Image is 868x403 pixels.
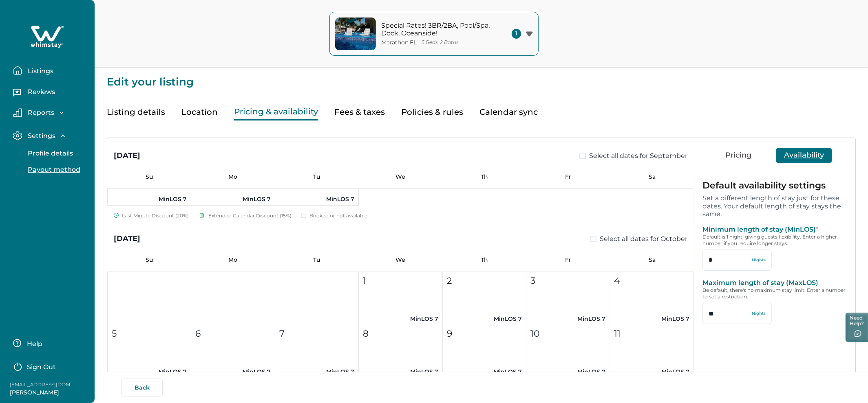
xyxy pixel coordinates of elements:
p: Sign Out [27,363,56,371]
p: Sa [610,256,694,263]
div: [DATE] [114,150,140,161]
p: Marathon , FL [381,39,417,46]
p: Minimum length of stay (MinLOS) [702,226,847,234]
button: 9MinLOS 7 [443,325,526,378]
button: 4MinLOS 7 [610,272,694,325]
p: Set a different length of stay just for these dates. Your default length of stay stays the same. [702,194,847,218]
p: Sa [610,173,694,180]
button: Back [121,379,163,396]
p: Mo [191,256,275,263]
button: 3MinLOS 7 [526,272,610,325]
p: Reports [25,109,54,117]
p: Default is 1 night, giving guests flexibility. Enter a higher number if you require longer stays. [702,234,847,247]
p: 3 [530,274,535,287]
p: MinLOS 7 [363,368,438,376]
p: 1 [363,274,366,287]
p: MinLOS 7 [195,368,270,376]
button: 2MinLOS 7 [443,272,526,325]
p: Tu [275,173,359,180]
button: Pricing & availability [234,104,318,120]
p: Default availability settings [702,180,847,191]
button: Settings [13,131,88,140]
p: [PERSON_NAME] [10,389,75,397]
button: Help [13,335,85,351]
p: MinLOS 7 [279,368,354,376]
img: property-cover [335,18,376,50]
p: We [359,256,443,263]
button: Reports [13,108,88,117]
button: Policies & rules [401,104,463,120]
button: Reviews [13,85,88,101]
p: Tu [275,256,359,263]
p: 5 Beds, 2 Baths [422,39,459,46]
p: 2 [447,274,452,287]
div: [DATE] [114,233,140,244]
p: MinLOS 7 [530,315,605,323]
div: Last Minute Discount (20%) [114,212,189,219]
p: MinLOS 7 [614,368,689,376]
p: 11 [614,327,621,340]
p: MinLOS 7 [112,368,187,376]
p: 8 [363,327,369,340]
button: 7MinLOS 7 [275,325,359,378]
div: Booked or not available [301,212,367,219]
p: Payout method [25,166,80,174]
p: Fr [526,256,610,263]
span: Select all dates for October [600,234,687,244]
button: 8MinLOS 7 [359,325,442,378]
p: 4 [614,274,621,287]
p: Help [24,340,42,348]
button: Profile details [19,145,94,162]
button: Fees & taxes [334,104,385,120]
span: 1 [512,29,521,39]
p: 10 [530,327,540,340]
p: Listings [25,67,53,75]
button: Pricing [717,148,760,163]
p: Mo [191,173,275,180]
p: Su [107,256,191,263]
p: MinLOS 7 [447,315,522,323]
button: 10MinLOS 7 [526,325,610,378]
p: Special Rates! 3BR/2BA, Pool/Spa, Dock, Oceanside! [381,22,491,37]
p: Fr [526,173,610,180]
button: Location [181,104,218,120]
button: Sign Out [13,358,85,374]
button: 1MinLOS 7 [359,272,442,325]
button: Listings [13,62,88,79]
button: Payout method [19,162,94,178]
p: 9 [447,327,452,340]
div: Settings [13,145,88,178]
p: Edit your listing [107,68,856,88]
button: property-coverSpecial Rates! 3BR/2BA, Pool/Spa, Dock, Oceanside!Marathon,FL5 Beds, 2 Baths1 [329,12,539,56]
p: Maximum length of stay (MaxLOS) [702,279,847,287]
p: We [359,173,443,180]
div: Extended Calendar Discount (15%) [199,212,292,219]
p: MinLOS 7 [195,195,270,204]
p: Be default, there's no maximum stay limit. Enter a number to set a restriction. [702,287,847,300]
button: 6MinLOS 7 [191,325,275,378]
p: Su [107,173,191,180]
button: 5MinLOS 7 [108,325,191,378]
p: MinLOS 7 [614,315,689,323]
p: Th [442,173,526,180]
p: MinLOS 7 [279,195,354,204]
p: Settings [25,132,55,140]
p: Reviews [25,88,55,96]
p: MinLOS 7 [363,315,438,323]
p: 6 [195,327,201,340]
p: MinLOS 7 [530,368,605,376]
p: [EMAIL_ADDRESS][DOMAIN_NAME] [10,381,75,389]
button: Calendar sync [479,104,538,120]
button: Availability [776,148,832,163]
button: 11MinLOS 7 [610,325,694,378]
button: Listing details [107,104,165,120]
p: 7 [279,327,285,340]
p: Profile details [25,149,73,158]
p: 5 [112,327,117,340]
p: Th [442,256,526,263]
p: MinLOS 7 [112,195,187,204]
p: MinLOS 7 [447,368,522,376]
span: Select all dates for September [589,151,687,161]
